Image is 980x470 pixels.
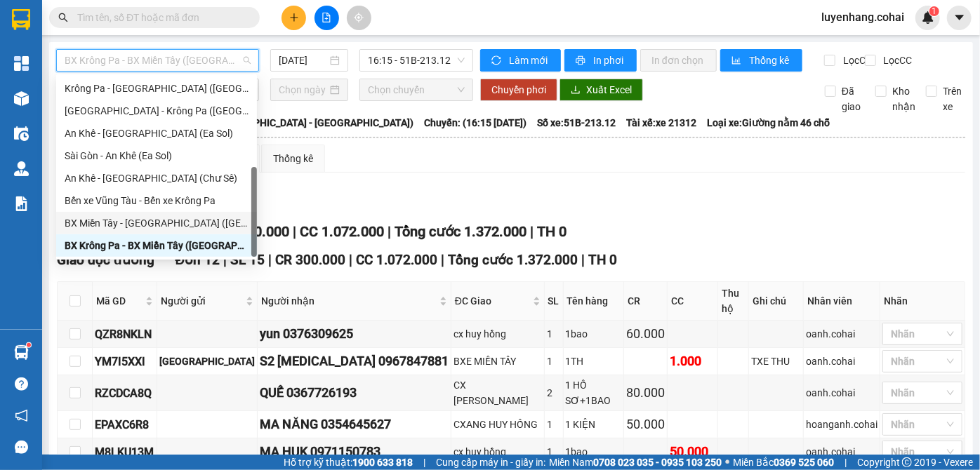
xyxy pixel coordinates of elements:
[279,82,327,98] input: Chọn ngày
[837,53,874,68] span: Lọc CR
[932,6,936,16] span: 1
[455,293,530,309] span: ĐC Giao
[93,411,157,438] td: EPAXC6R8
[668,282,718,321] th: CC
[884,293,961,309] div: Nhãn
[564,282,624,321] th: Tên hàng
[230,252,265,268] span: SL 15
[95,353,154,370] div: YM7I5XXI
[300,223,384,240] span: CC 1.072.000
[56,189,257,212] div: Bến xe Vũng Tàu - Bến xe Krông Pa
[731,55,743,67] span: bar-chart
[448,252,578,268] span: Tổng cước 1.372.000
[640,49,717,72] button: In đơn chọn
[176,252,220,268] span: Đơn 12
[58,13,68,22] span: search
[93,438,157,466] td: M8LKU13M
[670,442,715,462] div: 50.000
[12,9,30,30] img: logo-vxr
[93,375,157,411] td: RZCDCA8Q
[15,377,28,391] span: question-circle
[530,223,534,240] span: |
[806,326,878,342] div: oanh.cohai
[93,321,157,348] td: QZR8NKLN
[733,455,834,470] span: Miền Bắc
[902,457,912,467] span: copyright
[14,126,29,141] img: warehouse-icon
[566,444,621,459] div: 1bao
[581,252,585,268] span: |
[95,384,154,402] div: RZCDCA8Q
[65,126,249,141] div: An Khê - [GEOGRAPHIC_DATA] (Ea Sol)
[453,326,542,342] div: cx huy hồng
[268,252,272,268] span: |
[349,252,352,268] span: |
[15,441,28,454] span: message
[260,324,449,344] div: yun 0376309625
[806,354,878,369] div: oanh.cohai
[65,193,249,208] div: Bến xe Vũng Tàu - Bến xe Krông Pa
[56,167,257,189] div: An Khê - Sài Gòn (Chư Sê)
[65,170,249,186] div: An Khê - [GEOGRAPHIC_DATA] (Chư Sê)
[564,49,637,72] button: printerIn phơi
[547,417,561,432] div: 1
[15,409,28,422] span: notification
[588,252,617,268] span: TH 0
[547,385,561,401] div: 2
[566,354,621,369] div: 1TH
[571,85,581,96] span: download
[354,13,364,22] span: aim
[314,6,339,30] button: file-add
[670,351,715,371] div: 1.000
[545,282,564,321] th: SL
[273,151,313,166] div: Thống kê
[95,416,154,434] div: EPAXC6R8
[65,50,251,71] span: BX Krông Pa - BX Miền Tây (Chơn Thành - Chư Rcăm)
[65,148,249,163] div: Sài Gòn - An Khê (Ea Sol)
[626,383,665,403] div: 80.000
[566,417,621,432] div: 1 KIỆN
[56,234,257,257] div: BX Krông Pa - BX Miền Tây (Chơn Thành - Chư Rcăm)
[749,53,791,68] span: Thống kê
[725,459,729,465] span: ⚪️
[593,457,722,468] strong: 0708 023 035 - 0935 103 250
[57,252,154,268] span: Giao dọc đường
[65,103,249,119] div: [GEOGRAPHIC_DATA] - Krông Pa ([GEOGRAPHIC_DATA])
[282,6,306,30] button: plus
[720,49,802,72] button: bar-chartThống kê
[566,377,621,408] div: 1 HỒ SƠ+1BAO
[260,442,449,462] div: MA HUK 0971150783
[922,11,934,24] img: icon-new-feature
[436,455,545,470] span: Cung cấp máy in - giấy in:
[749,282,804,321] th: Ghi chú
[878,53,915,68] span: Lọc CC
[707,115,830,130] span: Loại xe: Giường nằm 46 chỗ
[65,215,249,231] div: BX Miền Tây - [GEOGRAPHIC_DATA] ([GEOGRAPHIC_DATA] - [GEOGRAPHIC_DATA])
[626,415,665,434] div: 50.000
[806,444,878,459] div: oanh.cohai
[56,145,257,167] div: Sài Gòn - An Khê (Ea Sol)
[937,83,967,114] span: Trên xe
[480,79,557,101] button: Chuyển phơi
[322,13,331,22] span: file-add
[566,326,621,342] div: 1bao
[93,348,157,375] td: YM7I5XXI
[624,282,668,321] th: CR
[453,377,542,408] div: CX [PERSON_NAME]
[56,100,257,122] div: Sài Gòn - Krông Pa (Uar)
[260,383,449,403] div: QUẾ 0367726193
[453,354,542,369] div: BXE MIỀN TÂY
[836,83,866,114] span: Đã giao
[65,81,249,96] div: Krông Pa - [GEOGRAPHIC_DATA] ([GEOGRAPHIC_DATA])
[423,455,425,470] span: |
[547,444,561,459] div: 1
[845,455,847,470] span: |
[586,82,632,98] span: Xuất Excel
[56,212,257,234] div: BX Miền Tây - BX Krông Pa (Chơn Thành - Chư Rcăm)
[929,6,939,16] sup: 1
[368,50,465,71] span: 16:15 - 51B-213.12
[293,223,296,240] span: |
[576,55,588,67] span: printer
[547,354,561,369] div: 1
[453,444,542,459] div: cx huy hồng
